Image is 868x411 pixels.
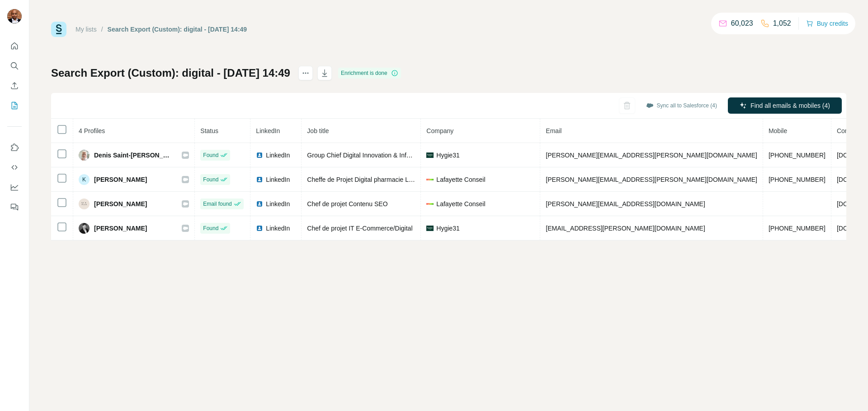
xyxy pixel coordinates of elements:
span: Found [203,224,218,232]
img: Avatar [79,223,90,234]
img: Surfe Logo [51,22,66,37]
span: Found [203,151,218,159]
p: 1,052 [773,18,791,29]
span: Chef de projet Contenu SEO [307,200,387,208]
span: Email [546,127,561,134]
div: Enrichment is done [338,68,401,79]
span: Found [203,175,218,184]
button: Sync all to Salesforce (4) [640,99,723,112]
span: Lafayette Conseil [436,175,485,184]
li: / [101,25,103,34]
span: Company [426,127,453,134]
span: 4 Profiles [79,127,105,134]
span: [PERSON_NAME] [94,175,147,184]
span: Chef de projet IT E-Commerce/Digital [307,225,412,232]
span: Lafayette Conseil [436,199,485,208]
img: Avatar [7,9,22,23]
span: Hygie31 [436,224,459,233]
a: My lists [75,26,97,33]
p: 60,023 [731,18,753,29]
span: LinkedIn [266,199,290,208]
button: Quick start [7,38,22,54]
img: LinkedIn logo [256,152,263,159]
button: Enrich CSV [7,78,22,94]
button: Use Surfe API [7,159,22,175]
div: K [79,174,90,185]
img: company-logo [426,225,434,232]
div: Search Export (Custom): digital - [DATE] 14:49 [108,25,247,34]
img: Avatar [79,199,90,209]
span: [PHONE_NUMBER] [769,176,826,183]
span: LinkedIn [266,175,290,184]
span: LinkedIn [256,127,280,134]
span: Find all emails & mobiles (4) [750,101,830,110]
span: Job title [307,127,329,134]
img: LinkedIn logo [256,176,263,183]
img: Avatar [79,150,90,161]
button: Dashboard [7,179,22,195]
span: [PERSON_NAME][EMAIL_ADDRESS][PERSON_NAME][DOMAIN_NAME] [546,152,757,159]
span: [PERSON_NAME][EMAIL_ADDRESS][DOMAIN_NAME] [546,200,705,208]
h1: Search Export (Custom): digital - [DATE] 14:49 [51,66,290,80]
span: [PHONE_NUMBER] [769,152,826,159]
span: Group Chief Digital Innovation & Information Officer [307,152,451,159]
img: company-logo [426,176,434,183]
button: My lists [7,97,22,114]
span: LinkedIn [266,151,290,160]
span: Email found [203,200,231,208]
img: company-logo [426,200,434,208]
span: Status [200,127,218,134]
span: Denis Saint-[PERSON_NAME] [94,151,173,160]
button: Use Surfe on LinkedIn [7,139,22,156]
img: company-logo [426,152,434,159]
span: [PERSON_NAME] [94,224,147,233]
span: Hygie31 [436,151,459,160]
span: [EMAIL_ADDRESS][PERSON_NAME][DOMAIN_NAME] [546,225,705,232]
img: LinkedIn logo [256,225,263,232]
button: Feedback [7,199,22,215]
span: [PHONE_NUMBER] [769,225,826,232]
button: actions [298,66,313,80]
button: Buy credits [806,17,848,30]
span: Cheffe de Projet Digital pharmacie Lafayette [307,176,431,183]
span: [PERSON_NAME][EMAIL_ADDRESS][PERSON_NAME][DOMAIN_NAME] [546,176,757,183]
span: LinkedIn [266,224,290,233]
button: Find all emails & mobiles (4) [728,97,842,114]
button: Search [7,58,22,74]
span: Mobile [769,127,787,134]
img: LinkedIn logo [256,200,263,208]
span: [PERSON_NAME] [94,199,147,208]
